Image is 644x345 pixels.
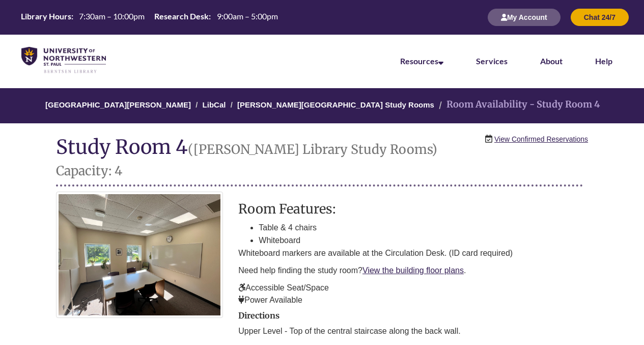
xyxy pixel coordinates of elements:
button: Chat 24/7 [571,9,629,26]
h1: Study Room 4 [56,136,583,186]
p: Need help finding the study room? . [238,264,588,277]
a: View Confirmed Reservations [494,134,588,145]
a: Services [476,56,508,66]
a: Help [595,56,612,66]
a: [GEOGRAPHIC_DATA][PERSON_NAME] [45,100,191,109]
li: Whiteboard [259,234,588,247]
p: Upper Level - Top of the central staircase along the back wall. [238,325,588,337]
div: description [238,202,588,306]
li: Room Availability - Study Room 4 [436,97,600,112]
th: Research Desk: [150,11,212,22]
a: Chat 24/7 [571,13,629,21]
img: Study Room 4 [56,192,223,319]
li: Table & 4 chairs [259,221,588,234]
table: Hours Today [17,11,282,23]
div: directions [238,311,588,338]
a: My Account [488,13,561,21]
a: Hours Today [17,11,282,24]
h2: Directions [238,311,588,321]
th: Library Hours: [17,11,75,22]
a: Resources [400,56,443,66]
p: Accessible Seat/Space Power Available [238,282,588,306]
h3: Room Features: [238,202,588,216]
span: 9:00am – 5:00pm [217,11,278,21]
a: View the building floor plans [362,266,464,275]
small: Capacity: 4 [56,163,122,179]
a: About [540,56,563,66]
a: [PERSON_NAME][GEOGRAPHIC_DATA] Study Rooms [237,100,434,109]
a: LibCal [203,100,226,109]
span: 7:30am – 10:00pm [79,11,145,21]
nav: Breadcrumb [56,88,588,123]
button: My Account [488,9,561,26]
img: UNWSP Library Logo [21,47,106,74]
p: Whiteboard markers are available at the Circulation Desk. (ID card required) [238,247,588,259]
small: ([PERSON_NAME] Library Study Rooms) [188,141,437,157]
